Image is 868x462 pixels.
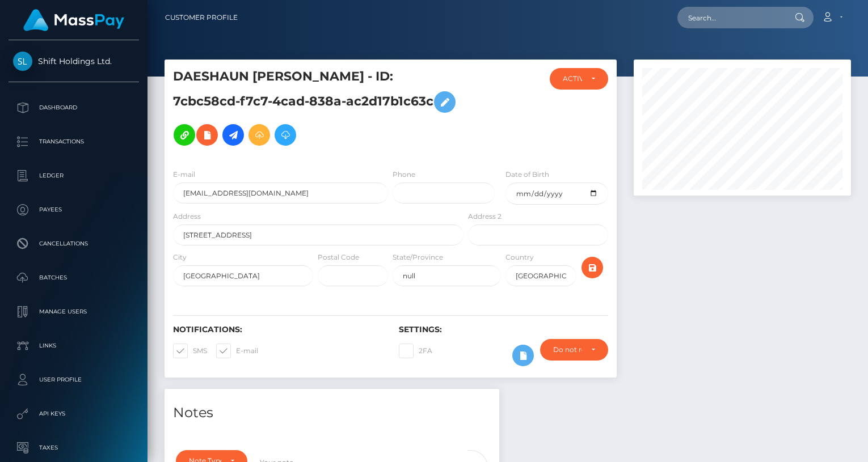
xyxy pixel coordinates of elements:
[13,235,134,252] p: Cancellations
[9,400,139,428] a: API Keys
[173,211,201,222] label: Address
[173,252,187,262] label: City
[216,344,258,358] label: E-mail
[505,169,549,180] label: Date of Birth
[393,252,443,262] label: State/Province
[173,68,457,151] h5: DAESHAUN [PERSON_NAME] - ID: 7cbc58cd-f7c7-4cad-838a-ac2d17b1c63c
[468,211,502,222] label: Address 2
[13,303,134,320] p: Manage Users
[9,332,139,360] a: Links
[13,337,134,354] p: Links
[173,169,195,180] label: E-mail
[553,345,582,354] div: Do not require
[9,230,139,258] a: Cancellations
[13,52,32,71] img: Shift Holdings Ltd.
[9,298,139,326] a: Manage Users
[13,99,134,116] p: Dashboard
[9,94,139,122] a: Dashboard
[505,252,534,262] label: Country
[9,128,139,156] a: Transactions
[222,124,244,146] a: Initiate Payout
[9,366,139,394] a: User Profile
[393,169,415,180] label: Phone
[399,325,608,334] h6: Settings:
[9,162,139,190] a: Ledger
[13,201,134,218] p: Payees
[173,344,207,358] label: SMS
[9,196,139,224] a: Payees
[13,439,134,456] p: Taxes
[399,344,432,358] label: 2FA
[173,403,491,423] h4: Notes
[9,434,139,462] a: Taxes
[318,252,359,262] label: Postal Code
[165,6,238,29] a: Customer Profile
[173,325,382,334] h6: Notifications:
[13,133,134,150] p: Transactions
[13,167,134,184] p: Ledger
[677,7,784,28] input: Search...
[13,371,134,388] p: User Profile
[563,74,582,83] div: ACTIVE
[550,68,608,90] button: ACTIVE
[13,269,134,286] p: Batches
[23,9,124,31] img: MassPay Logo
[540,339,608,361] button: Do not require
[9,264,139,292] a: Batches
[9,56,139,66] span: Shift Holdings Ltd.
[13,405,134,422] p: API Keys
